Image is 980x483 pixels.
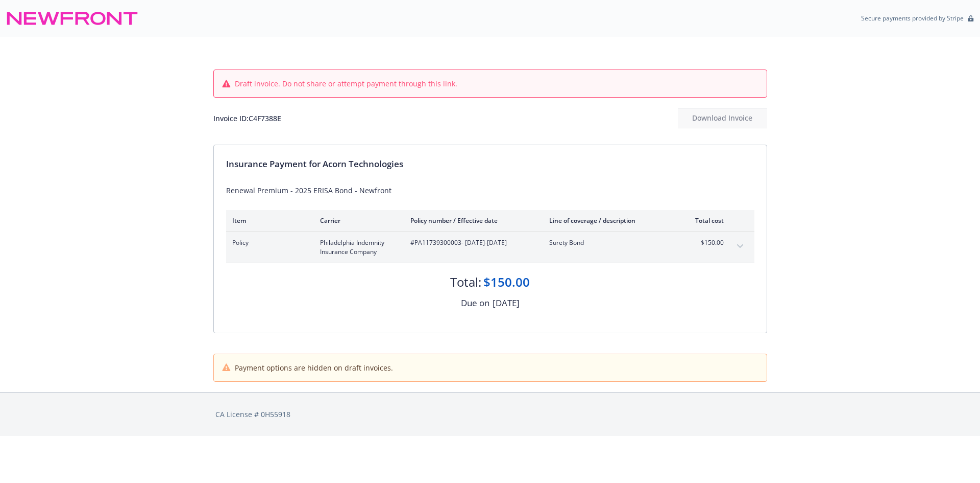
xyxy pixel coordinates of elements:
div: Insurance Payment for Acorn Technologies [226,157,754,171]
div: [DATE] [493,296,520,310]
div: Download Invoice [678,108,767,128]
span: Payment options are hidden on draft invoices. [235,362,393,373]
div: Invoice ID: C4F7388E [213,113,281,124]
p: Secure payments provided by Stripe [861,14,964,22]
div: Renewal Premium - 2025 ERISA Bond - Newfront [226,185,754,196]
div: PolicyPhiladelphia Indemnity Insurance Company#PA11739300003- [DATE]-[DATE]Surety Bond$150.00expa... [226,232,754,263]
span: Philadelphia Indemnity Insurance Company [320,238,394,257]
div: Item [232,216,304,225]
div: Policy number / Effective date [410,216,533,225]
span: Policy [232,238,304,247]
span: #PA11739300003 - [DATE]-[DATE] [410,238,533,247]
button: Download Invoice [678,108,767,128]
div: CA License # 0H55918 [215,409,765,420]
div: $150.00 [483,273,530,291]
span: Draft invoice. Do not share or attempt payment through this link. [235,78,457,89]
div: Total cost [685,216,724,225]
button: expand content [732,238,748,255]
div: Carrier [320,216,394,225]
div: Due on [461,296,489,310]
span: Surety Bond [549,238,669,247]
div: Total: [450,273,481,291]
div: Line of coverage / description [549,216,669,225]
span: $150.00 [685,238,724,247]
